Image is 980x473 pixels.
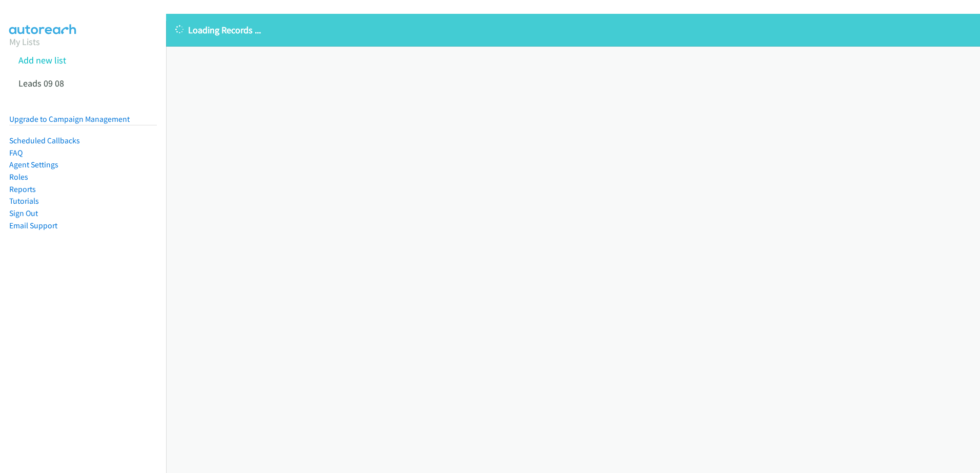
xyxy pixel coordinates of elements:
a: Reports [9,184,36,194]
a: Sign Out [9,208,38,218]
a: FAQ [9,148,23,158]
a: Agent Settings [9,160,58,169]
a: Scheduled Callbacks [9,136,80,145]
a: My Lists [9,36,40,48]
p: Loading Records ... [175,23,971,37]
a: Roles [9,172,28,182]
a: Email Support [9,221,57,230]
a: Tutorials [9,196,39,206]
a: Upgrade to Campaign Management [9,114,130,124]
a: Leads 09 08 [18,77,64,89]
a: Add new list [18,54,66,66]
